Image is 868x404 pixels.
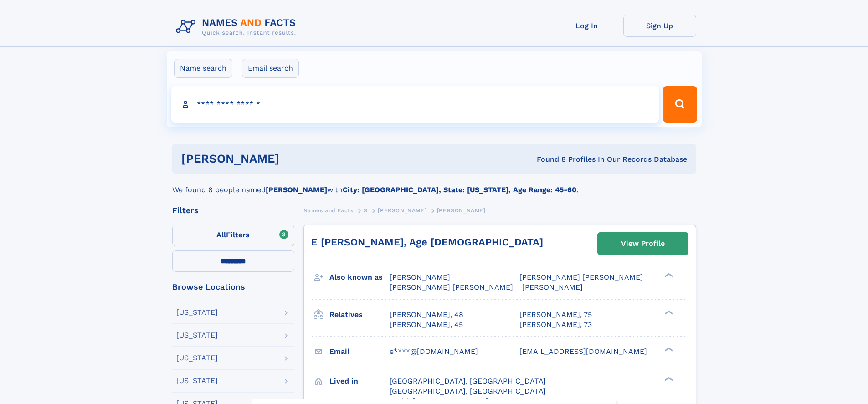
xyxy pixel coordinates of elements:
[621,233,665,254] div: View Profile
[176,332,218,339] div: [US_STATE]
[390,320,463,330] a: [PERSON_NAME], 45
[663,346,673,352] div: ❯
[171,86,659,123] input: search input
[519,310,592,320] a: [PERSON_NAME], 75
[390,310,463,320] a: [PERSON_NAME], 48
[390,283,513,291] span: [PERSON_NAME] [PERSON_NAME]
[663,272,673,278] div: ❯
[390,377,546,385] span: [GEOGRAPHIC_DATA], [GEOGRAPHIC_DATA]
[329,270,390,285] h3: Also known as
[329,344,390,359] h3: Email
[172,225,294,246] label: Filters
[343,185,576,194] b: City: [GEOGRAPHIC_DATA], State: [US_STATE], Age Range: 45-60
[663,309,673,315] div: ❯
[390,273,450,281] span: [PERSON_NAME]
[550,15,623,37] a: Log In
[437,207,486,214] span: [PERSON_NAME]
[519,273,643,281] span: [PERSON_NAME] [PERSON_NAME]
[519,320,592,330] a: [PERSON_NAME], 73
[216,230,226,239] span: All
[303,205,354,216] a: Names and Facts
[329,307,390,322] h3: Relatives
[172,206,294,215] div: Filters
[329,373,390,389] h3: Lived in
[663,86,697,123] button: Search Button
[176,354,218,362] div: [US_STATE]
[172,174,696,195] div: We found 8 people named with .
[390,387,546,395] span: [GEOGRAPHIC_DATA], [GEOGRAPHIC_DATA]
[364,205,368,216] a: S
[172,283,294,291] div: Browse Locations
[176,309,218,316] div: [US_STATE]
[663,376,673,382] div: ❯
[174,59,232,78] label: Name search
[623,15,696,37] a: Sign Up
[176,377,218,384] div: [US_STATE]
[364,207,368,214] span: S
[522,283,583,291] span: [PERSON_NAME]
[378,207,426,214] span: [PERSON_NAME]
[266,185,327,194] b: [PERSON_NAME]
[598,233,688,255] a: View Profile
[172,15,303,39] img: Logo Names and Facts
[519,347,647,356] span: [EMAIL_ADDRESS][DOMAIN_NAME]
[408,154,687,164] div: Found 8 Profiles In Our Records Database
[181,153,408,164] h1: [PERSON_NAME]
[242,59,299,78] label: Email search
[311,236,543,248] a: E [PERSON_NAME], Age [DEMOGRAPHIC_DATA]
[378,205,426,216] a: [PERSON_NAME]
